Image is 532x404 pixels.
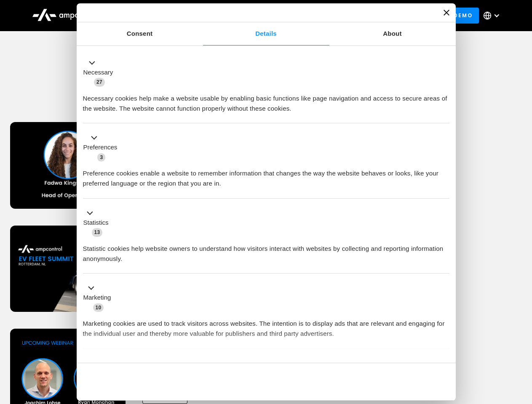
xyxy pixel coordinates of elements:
button: Preferences (3) [83,133,123,162]
div: Statistic cookies help website owners to understand how visitors interact with websites by collec... [83,237,449,264]
span: 10 [93,303,104,312]
label: Necessary [83,68,113,77]
button: Marketing (10) [83,283,116,313]
a: Consent [77,22,203,45]
button: Necessary (27) [83,58,118,87]
span: 27 [94,78,105,86]
button: Okay [328,369,449,394]
a: About [329,22,456,45]
span: 2 [139,359,147,368]
button: Unclassified (2) [83,358,152,369]
h1: Upcoming Webinars [10,85,522,105]
button: Statistics (13) [83,208,114,237]
div: Necessary cookies help make a website usable by enabling basic functions like page navigation and... [83,87,449,114]
span: 13 [92,228,103,237]
label: Preferences [83,143,118,152]
label: Marketing [83,293,111,303]
a: Details [203,22,329,45]
label: Statistics [83,218,109,228]
span: 3 [97,153,105,162]
div: Marketing cookies are used to track visitors across websites. The intention is to display ads tha... [83,312,449,339]
button: Close banner [444,10,449,16]
div: Preference cookies enable a website to remember information that changes the way the website beha... [83,162,449,189]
